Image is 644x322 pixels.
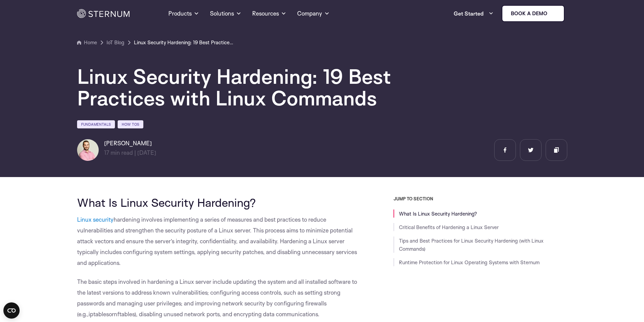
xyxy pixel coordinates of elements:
[168,1,199,26] a: Products
[77,120,115,128] a: Fundamentals
[550,11,555,16] img: sternum iot
[77,216,357,266] span: hardening involves implementing a series of measures and best practices to reduce vulnerabilities...
[135,311,319,318] span: ), disabling unused network ports, and encrypting data communications.
[399,224,499,230] a: Critical Benefits of Hardening a Linux Server
[104,139,156,147] h6: [PERSON_NAME]
[454,7,494,20] a: Get Started
[77,216,114,223] a: Linux security
[134,39,235,47] a: Linux Security Hardening: 19 Best Practices with Linux Commands
[399,238,544,252] a: Tips and Best Practices for Linux Security Hardening (with Linux Commands)
[137,149,156,156] span: [DATE]
[106,39,124,47] a: IoT Blog
[399,210,477,217] a: What Is Linux Security Hardening?
[109,311,114,318] span: or
[502,5,565,22] a: Book a demo
[210,1,241,26] a: Solutions
[77,278,357,318] span: The basic steps involved in hardening a Linux server include updating the system and all installe...
[77,39,97,47] a: Home
[77,139,99,161] img: Lian Granot
[77,66,483,109] h1: Linux Security Hardening: 19 Best Practices with Linux Commands
[399,259,540,266] a: Runtime Protection for Linux Operating Systems with Sternum
[297,1,330,26] a: Company
[104,149,136,156] span: min read |
[104,149,109,156] span: 17
[118,120,143,128] a: How Tos
[252,1,286,26] a: Resources
[3,302,20,319] button: Open CMP widget
[77,195,256,209] span: What Is Linux Security Hardening?
[89,311,109,318] span: iptables
[114,311,135,318] span: nftables
[393,196,567,201] h3: JUMP TO SECTION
